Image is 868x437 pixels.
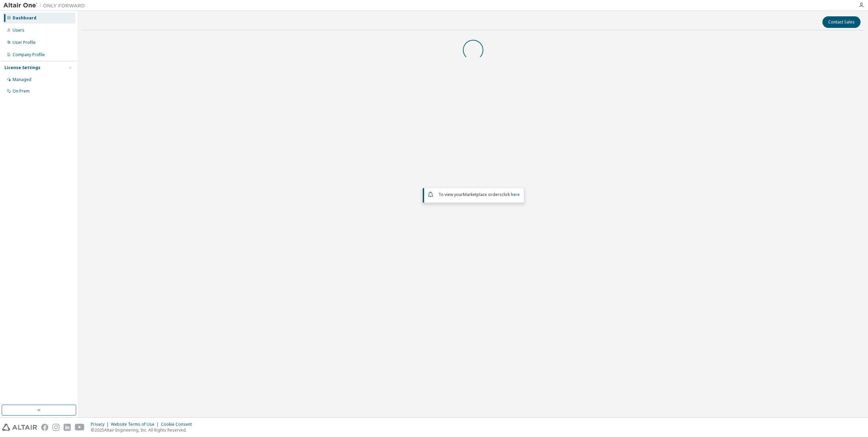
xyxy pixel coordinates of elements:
button: Contact Sales [822,16,861,28]
div: User Profile [13,40,36,45]
div: Users [13,28,24,33]
img: instagram.svg [52,424,60,431]
div: Company Profile [13,52,45,58]
img: youtube.svg [75,424,85,431]
div: On Prem [13,88,30,94]
img: Altair One [3,2,88,9]
div: Dashboard [13,15,36,21]
div: License Settings [4,65,40,70]
div: Privacy [91,422,111,427]
img: facebook.svg [41,424,48,431]
em: Marketplace orders [463,192,502,197]
div: Cookie Consent [161,422,196,427]
div: Website Terms of Use [111,422,161,427]
img: altair_logo.svg [2,424,37,431]
div: Managed [13,77,31,82]
p: © 2025 Altair Engineering, Inc. All Rights Reserved. [91,427,196,433]
a: here [511,192,520,197]
img: linkedin.svg [64,424,71,431]
span: To view your click [438,192,520,197]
